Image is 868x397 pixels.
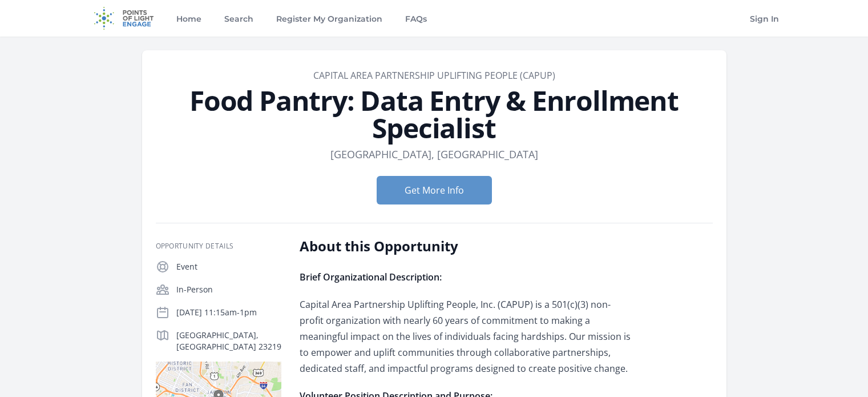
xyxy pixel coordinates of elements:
button: Get More Info [377,176,492,204]
span: Brief Organizational Description: [300,271,442,283]
p: [GEOGRAPHIC_DATA], [GEOGRAPHIC_DATA] 23219 [176,330,281,352]
h2: About this Opportunity [300,237,633,255]
p: Event [176,261,281,272]
p: [DATE] 11:15am-1pm [176,307,281,318]
p: In-Person [176,284,281,295]
h1: Food Pantry: Data Entry & Enrollment Specialist [156,87,713,142]
a: Capital Area Partnership Uplifting People (CAPUP) [313,69,555,82]
p: Capital Area Partnership Uplifting People, Inc. (CAPUP) is a 501(c)(3) non-profit organization wi... [300,296,633,376]
h3: Opportunity Details [156,242,281,251]
dd: [GEOGRAPHIC_DATA], [GEOGRAPHIC_DATA] [330,146,538,162]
